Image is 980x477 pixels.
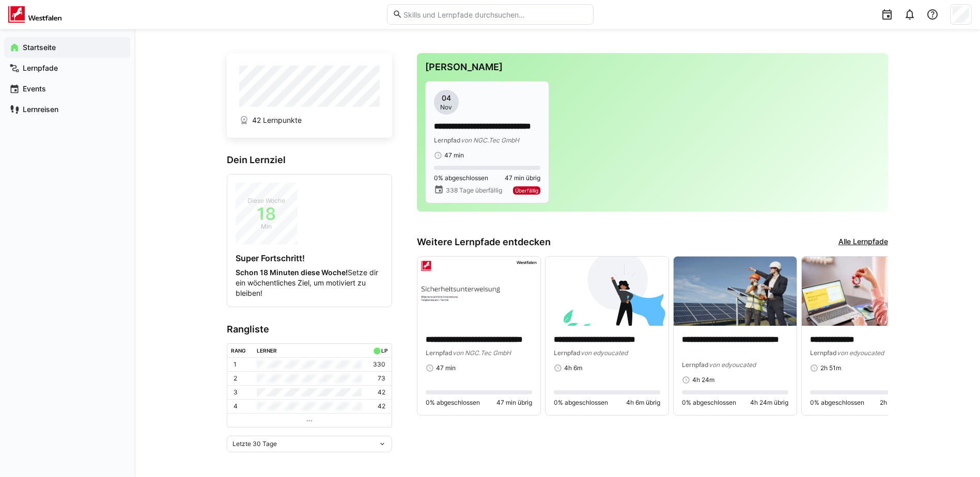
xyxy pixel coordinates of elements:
[682,361,709,369] span: Lernpfad
[564,364,582,372] span: 4h 6m
[692,376,714,384] span: 4h 24m
[674,257,797,326] img: image
[581,349,628,357] span: von edyoucated
[682,399,736,407] span: 0% abgeschlossen
[515,187,538,194] span: Überfällig
[373,360,385,369] p: 330
[434,136,461,144] span: Lernpfad
[440,103,452,112] span: Nov
[554,349,581,357] span: Lernpfad
[434,174,488,182] span: 0% abgeschlossen
[252,115,302,125] span: 42 Lernpunkte
[426,349,453,357] span: Lernpfad
[236,253,383,263] h4: Super Fortschritt!
[234,360,237,369] p: 1
[227,324,392,335] h3: Rangliste
[417,236,551,248] h3: Weitere Lernpfade entdecken
[231,347,246,354] div: Rang
[417,257,540,326] img: image
[750,399,788,407] span: 4h 24m übrig
[546,257,668,326] img: image
[381,347,387,354] div: LP
[837,349,884,357] span: von edyoucated
[802,257,925,326] img: image
[236,268,348,277] strong: Schon 18 Minuten diese Woche!
[227,154,392,166] h3: Dein Lernziel
[378,402,385,410] p: 42
[234,402,238,410] p: 4
[810,399,864,407] span: 0% abgeschlossen
[709,361,756,369] span: von edyoucated
[378,388,385,396] p: 42
[838,236,888,248] a: Alle Lernpfade
[234,388,238,396] p: 3
[626,399,660,407] span: 4h 6m übrig
[880,399,916,407] span: 2h 51m übrig
[496,399,532,407] span: 47 min übrig
[810,349,837,357] span: Lernpfad
[232,440,277,448] span: Letzte 30 Tage
[554,399,608,407] span: 0% abgeschlossen
[436,364,456,372] span: 47 min
[257,347,277,354] div: Lerner
[461,136,519,144] span: von NGC.Tec GmbH
[442,93,451,103] span: 04
[505,174,540,182] span: 47 min übrig
[446,186,502,195] span: 338 Tage überfällig
[820,364,841,372] span: 2h 51m
[453,349,511,357] span: von NGC.Tec GmbH
[234,374,237,383] p: 2
[378,374,385,383] p: 73
[426,399,480,407] span: 0% abgeschlossen
[402,10,587,19] input: Skills und Lernpfade durchsuchen…
[425,61,880,73] h3: [PERSON_NAME]
[444,151,464,160] span: 47 min
[236,267,383,298] p: Setze dir ein wöchentliches Ziel, um motiviert zu bleiben!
